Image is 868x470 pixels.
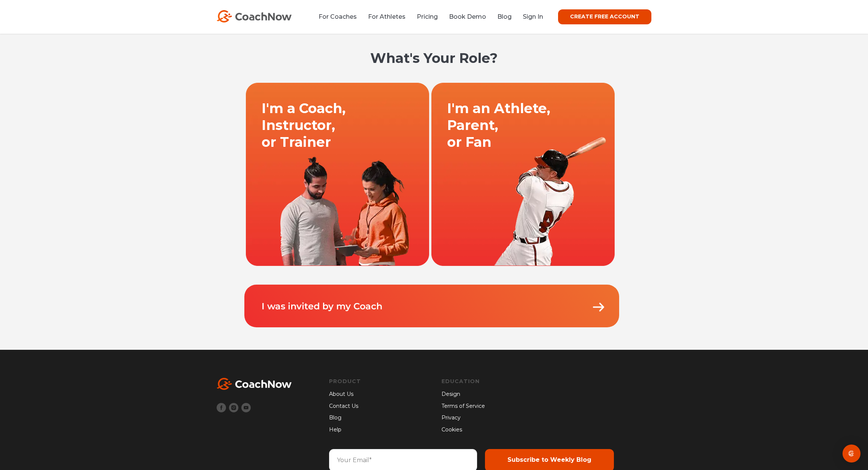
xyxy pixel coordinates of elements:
a: Design [441,390,539,398]
a: For Athletes [368,13,406,20]
a: CREATE FREE ACCOUNT [558,9,651,24]
a: Education [441,378,539,385]
a: About Us [329,390,361,398]
a: Book Demo [449,13,486,20]
img: Arrow.png [591,300,606,315]
a: Contact Us [329,402,361,410]
img: Youtube [241,403,251,412]
a: Terms of Service [441,402,539,410]
img: White CoachNow Logo [217,378,292,390]
a: I was invited by my Coach [262,301,382,312]
a: Blog [329,414,361,422]
a: Privacy [441,414,539,422]
a: Product [329,378,361,385]
img: CoachNow Logo [217,10,292,22]
img: Instagram [229,403,238,412]
a: Blog [497,13,512,20]
a: For Coaches [319,13,357,20]
div: Open Intercom Messenger [843,445,861,463]
a: Sign In [523,13,543,20]
a: Pricing [417,13,438,20]
a: Help [329,426,361,434]
div: Navigation Menu [329,378,361,434]
div: Navigation Menu [441,378,539,434]
a: Cookies [441,426,539,434]
img: Facebook [217,403,226,412]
